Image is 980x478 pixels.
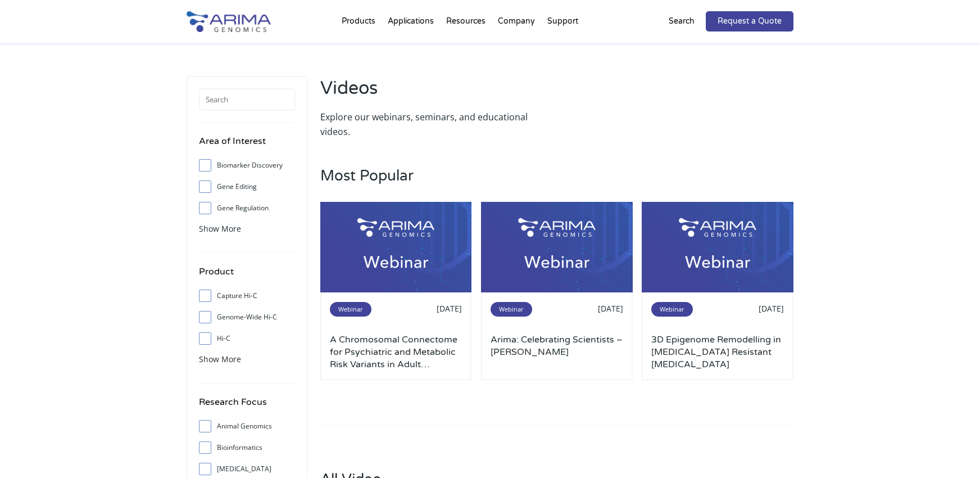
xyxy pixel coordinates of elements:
[199,264,296,287] h4: Product
[199,395,296,418] h4: Research Focus
[598,303,623,314] span: [DATE]
[642,202,793,293] img: Arima-Webinar-500x300.png
[199,134,296,157] h4: Area of Interest
[199,418,296,435] label: Animal Genomics
[187,11,271,32] img: Arima-Genomics-logo
[320,202,472,293] img: Arima-Webinar-500x300.png
[651,333,784,371] a: 3D Epigenome Remodelling in [MEDICAL_DATA] Resistant [MEDICAL_DATA]
[706,11,793,31] a: Request a Quote
[199,200,296,217] label: Gene Regulation
[199,88,296,111] input: Search
[199,223,241,234] span: Show More
[320,76,551,110] h2: Videos
[491,302,532,317] span: Webinar
[330,333,462,371] a: A Chromosomal Connectome for Psychiatric and Metabolic Risk Variants in Adult Dopaminergic Neurons
[759,303,784,314] span: [DATE]
[481,202,633,293] img: Arima-Webinar-500x300.png
[320,167,793,202] h3: Most Popular
[199,461,296,477] label: [MEDICAL_DATA]
[199,439,296,456] label: Bioinformatics
[199,330,296,347] label: Hi-C
[437,303,462,314] span: [DATE]
[199,287,296,304] label: Capture Hi-C
[199,157,296,174] label: Biomarker Discovery
[320,110,551,139] p: Explore our webinars, seminars, and educational videos.
[491,333,623,371] a: Arima: Celebrating Scientists – [PERSON_NAME]
[199,178,296,195] label: Gene Editing
[199,309,296,326] label: Genome-Wide Hi-C
[330,302,371,317] span: Webinar
[651,302,693,317] span: Webinar
[199,354,241,364] span: Show More
[669,14,695,29] p: Search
